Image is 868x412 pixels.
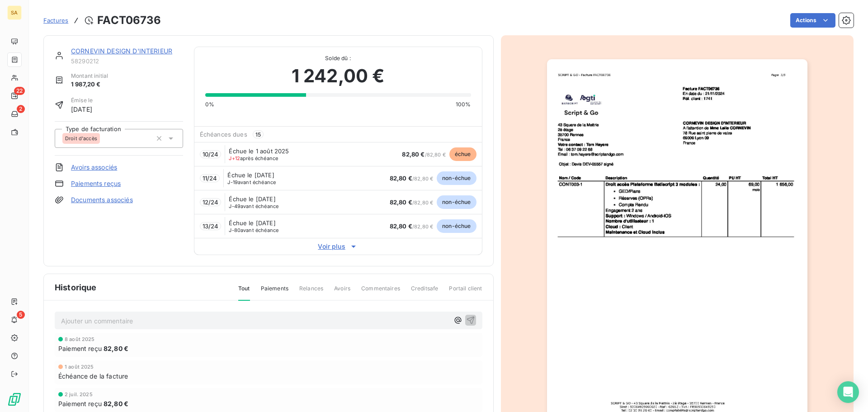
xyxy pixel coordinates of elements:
span: 82,80 € [390,175,412,182]
span: 2 [17,105,25,113]
span: 2 juil. 2025 [65,392,93,397]
span: J-19 [227,179,238,185]
span: / 82,80 € [402,152,445,158]
span: 58290212 [71,57,183,65]
span: Portail client [449,284,482,300]
span: Échue le 1 août 2025 [229,147,289,155]
span: 13 / 24 [203,223,219,230]
span: 82,80 € [402,151,425,158]
span: Paiement reçu [58,344,102,353]
span: Creditsafe [411,284,439,300]
span: 82,80 € [390,199,412,206]
a: Documents associés [71,195,133,204]
span: Relances [299,284,323,300]
a: Factures [43,16,68,25]
span: Échue le [DATE] [227,171,274,179]
span: non-échue [437,171,476,185]
span: non-échue [437,219,476,233]
span: non-échue [437,195,476,209]
a: Avoirs associés [71,163,117,172]
span: / 82,80 € [390,175,433,182]
a: 22 [7,89,21,103]
span: 1 242,00 € [292,62,385,90]
span: avant échéance [229,227,278,233]
span: Commentaires [361,284,400,300]
span: 22 [14,87,25,95]
span: J-49 [229,203,241,209]
span: 12 / 24 [203,199,219,206]
span: 1 987,20 € [71,80,108,89]
span: J-80 [229,227,241,233]
div: Open Intercom Messenger [837,381,859,403]
span: Factures [43,17,68,24]
span: Émise le [71,96,93,104]
span: Montant initial [71,72,108,80]
img: Logo LeanPay [7,392,22,407]
span: 8 août 2025 [65,336,95,342]
a: 2 [7,107,21,121]
button: Actions [790,13,835,28]
span: 11 / 24 [203,175,217,182]
span: 82,80 € [390,223,412,230]
span: Paiements [261,284,288,300]
span: 82,80 € [104,344,128,353]
span: / 82,80 € [390,223,433,230]
span: Voir plus [194,242,482,251]
span: Échéances dues [200,131,247,138]
span: 100% [456,100,471,109]
a: CORNEVIN DESIGN D'INTERIEUR [71,47,172,55]
span: 10 / 24 [203,151,219,158]
span: échue [449,147,476,161]
span: / 82,80 € [390,199,433,206]
span: Échue le [DATE] [229,195,275,203]
span: Échue le [DATE] [229,219,275,227]
span: J+12 [229,155,240,161]
span: 5 [17,311,25,319]
span: 82,80 € [104,399,128,408]
span: [DATE] [71,104,93,114]
a: Paiements reçus [71,179,121,188]
h3: FACT06736 [97,12,161,28]
span: avant échéance [229,204,278,209]
span: avant échéance [227,180,276,185]
span: 15 [253,130,264,138]
span: après échéance [229,156,278,161]
div: SA [7,5,22,20]
span: Tout [238,284,250,301]
span: Échéance de la facture [58,371,128,381]
span: Historique [55,281,97,294]
span: Solde dû : [205,54,471,62]
span: Droit d'accès [65,136,97,141]
span: Paiement reçu [58,399,102,408]
span: 1 août 2025 [65,364,94,369]
span: Avoirs [334,284,350,300]
span: 0% [205,100,214,109]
